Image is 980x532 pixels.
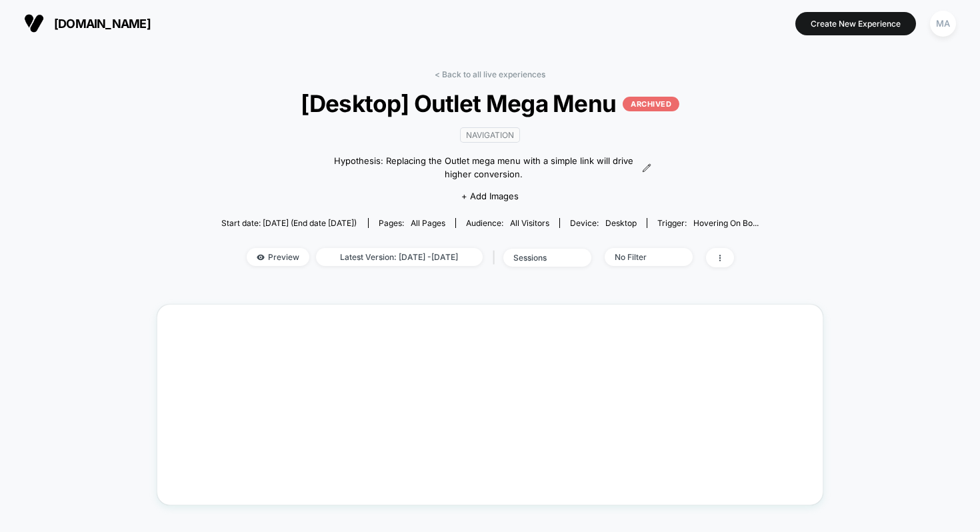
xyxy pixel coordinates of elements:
[657,218,759,228] div: Trigger:
[316,248,483,266] span: Latest Version: [DATE] - [DATE]
[559,218,647,228] span: Device:
[379,218,445,228] div: Pages:
[411,218,445,228] span: all pages
[693,218,759,228] span: Hovering on bo...
[615,252,668,262] div: No Filter
[510,218,549,228] span: All Visitors
[221,218,357,228] span: Start date: [DATE] (End date [DATE])
[248,89,732,117] span: [Desktop] Outlet Mega Menu
[466,218,549,228] div: Audience:
[513,253,567,263] div: sessions
[930,11,956,37] div: MA
[54,17,151,31] span: [DOMAIN_NAME]
[24,13,44,33] img: Visually logo
[20,13,155,34] button: [DOMAIN_NAME]
[435,69,545,79] a: < Back to all live experiences
[605,218,637,228] span: desktop
[461,191,519,201] span: + Add Images
[460,127,520,143] span: navigation
[926,10,960,37] button: MA
[489,248,503,267] span: |
[795,12,916,35] button: Create New Experience
[623,97,679,111] p: ARCHIVED
[247,248,309,266] span: Preview
[329,155,639,181] span: Hypothesis: Replacing the Outlet mega menu with a simple link will drive higher conversion.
